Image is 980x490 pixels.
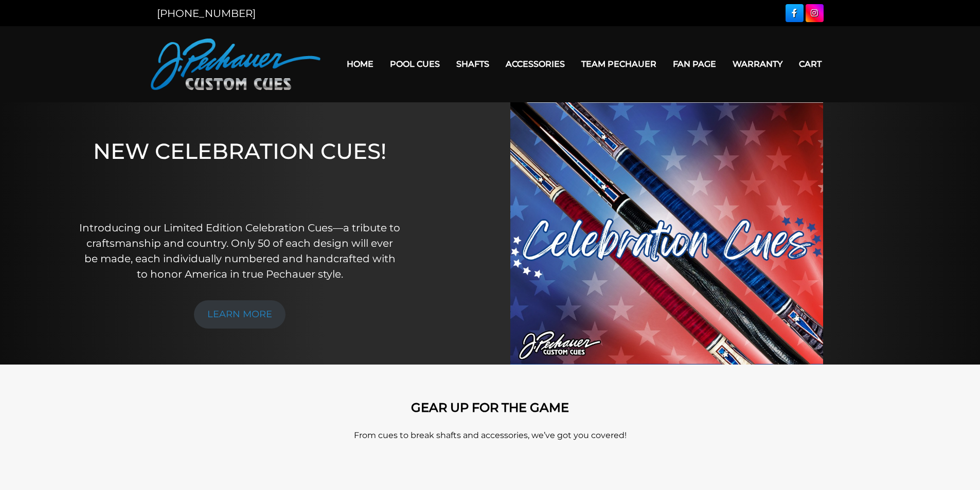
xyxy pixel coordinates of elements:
[79,220,401,282] p: Introducing our Limited Edition Celebration Cues—a tribute to craftsmanship and country. Only 50 ...
[197,429,783,442] p: From cues to break shafts and accessories, we’ve got you covered!
[338,51,382,77] a: Home
[724,51,791,77] a: Warranty
[157,7,256,20] a: [PHONE_NUMBER]
[382,51,448,77] a: Pool Cues
[151,39,320,90] img: Pechauer Custom Cues
[448,51,497,77] a: Shafts
[665,51,724,77] a: Fan Page
[194,300,286,329] a: LEARN MORE
[411,400,569,415] strong: GEAR UP FOR THE GAME
[573,51,665,77] a: Team Pechauer
[79,138,401,206] h1: NEW CELEBRATION CUES!
[497,51,573,77] a: Accessories
[791,51,830,77] a: Cart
